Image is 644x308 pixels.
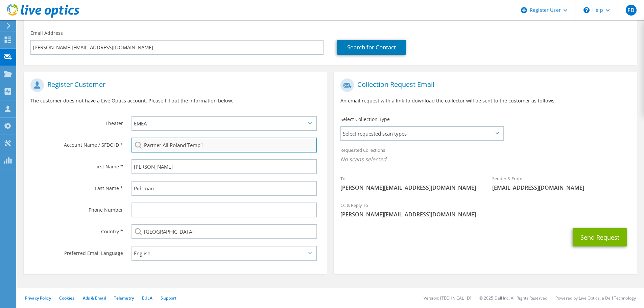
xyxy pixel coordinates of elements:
[30,97,320,104] p: The customer does not have a Live Optics account. Please fill out the information below.
[424,295,471,301] li: Version: [TECHNICAL_ID]
[30,181,123,192] label: Last Name *
[555,295,636,301] li: Powered by Live Optics, a Dell Technology
[479,295,547,301] li: © 2025 Dell Inc. All Rights Reserved
[340,78,627,92] h1: Collection Request Email
[340,116,390,123] label: Select Collection Type
[30,159,123,170] label: First Name *
[340,211,630,218] span: [PERSON_NAME][EMAIL_ADDRESS][DOMAIN_NAME]
[83,295,106,301] a: Ads & Email
[334,143,637,168] div: Requested Collections
[25,295,51,301] a: Privacy Policy
[161,295,176,301] a: Support
[30,203,123,213] label: Phone Number
[337,40,406,55] a: Search for Contact
[30,116,123,127] label: Theater
[341,127,503,140] span: Select requested scan types
[142,295,152,301] a: EULA
[334,171,485,195] div: To
[583,7,590,13] svg: \n
[30,30,63,37] label: Email Address
[30,246,123,257] label: Preferred Email Language
[334,198,637,221] div: CC & Reply To
[59,295,75,301] a: Cookies
[340,97,630,104] p: An email request with a link to download the collector will be sent to the customer as follows.
[492,184,630,191] span: [EMAIL_ADDRESS][DOMAIN_NAME]
[30,78,317,92] h1: Register Customer
[626,5,637,16] span: FD
[573,228,627,246] button: Send Request
[340,156,630,163] span: No scans selected
[114,295,134,301] a: Telemetry
[340,184,479,191] span: [PERSON_NAME][EMAIL_ADDRESS][DOMAIN_NAME]
[30,224,123,235] label: Country *
[485,171,637,195] div: Sender & From
[30,138,123,148] label: Account Name / SFDC ID *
